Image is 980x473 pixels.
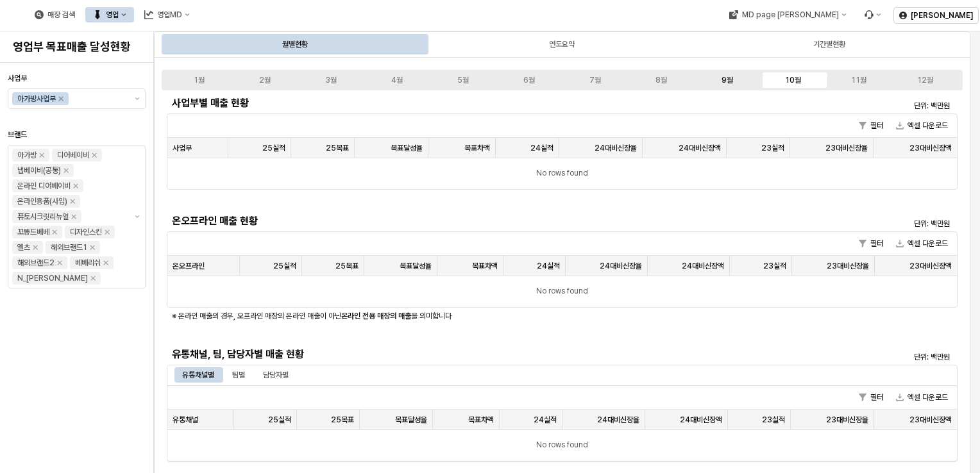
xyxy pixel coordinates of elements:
div: 온라인용품(사입) [17,195,67,208]
span: 23대비신장액 [909,143,952,153]
div: 월별현황 [163,34,427,54]
div: No rows found [167,276,957,307]
div: N_[PERSON_NAME] [17,272,88,285]
div: No rows found [167,430,957,461]
div: Remove 온라인 디어베이비 [73,183,78,188]
label: 1월 [166,74,232,86]
div: 유통채널별 [182,367,214,383]
span: 23대비신장율 [825,143,868,153]
span: 23실적 [763,261,786,271]
label: 8월 [628,74,694,86]
label: 6월 [496,74,562,86]
div: Remove N_이야이야오 [90,276,96,281]
span: 25실적 [268,415,291,425]
div: 팀별 [232,367,245,383]
label: 10월 [760,74,826,86]
button: 엑셀 다운로드 [891,118,953,133]
span: 25목표 [326,143,349,153]
button: 필터 [854,236,888,251]
h5: 사업부별 매출 현황 [172,97,755,110]
span: 23대비신장율 [826,415,868,425]
div: Remove 엘츠 [33,245,38,250]
div: Remove 퓨토시크릿리뉴얼 [71,214,76,219]
button: MD page [PERSON_NAME] [721,7,854,22]
div: 6월 [523,76,535,85]
span: 24대비신장율 [597,415,639,425]
div: 4월 [391,76,403,85]
div: Remove 냅베이비(공통) [63,168,69,173]
div: 기간별현황 [697,34,961,54]
div: Remove 꼬똥드베베 [52,229,57,235]
div: 8월 [655,76,667,85]
div: 영업MD [157,10,182,19]
div: 1월 [194,76,205,85]
h5: 유통채널, 팀, 담당자별 매출 현황 [172,348,755,361]
div: 냅베이비(공통) [17,164,61,177]
span: 목표달성율 [395,415,427,425]
button: 엑셀 다운로드 [891,390,953,405]
div: Remove 디어베이비 [92,153,97,158]
div: 3월 [325,76,337,85]
label: 7월 [562,74,628,86]
span: 24대비신장액 [679,143,721,153]
span: 25목표 [335,261,359,271]
span: 24대비신장율 [600,261,642,271]
span: 23대비신장액 [909,415,952,425]
h4: 영업부 목표매출 달성현황 [13,40,140,53]
button: [PERSON_NAME] [893,7,979,24]
span: 24대비신장액 [680,415,722,425]
span: 사업부 [173,143,192,153]
div: MD page 이동 [721,7,854,22]
span: 사업부 [8,74,27,83]
button: 제안 사항 표시 [130,89,145,108]
div: 유통채널별 [174,367,222,383]
div: Remove 아가방 [39,153,44,158]
div: Remove 온라인용품(사입) [70,199,75,204]
div: Menu item 6 [856,7,888,22]
div: MD page [PERSON_NAME] [741,10,838,19]
button: 필터 [854,390,888,405]
div: 담당자별 [263,367,289,383]
span: 유통채널 [173,415,198,425]
span: 24실적 [534,415,557,425]
label: 4월 [364,74,430,86]
div: 엘츠 [17,241,30,254]
div: Remove 해외브랜드2 [57,260,62,265]
div: 2월 [259,76,271,85]
span: 브랜드 [8,130,27,139]
div: 9월 [722,76,733,85]
div: 연도요약 [549,37,575,52]
div: 디자인스킨 [70,226,102,238]
span: 온오프라인 [173,261,205,271]
span: 23대비신장율 [827,261,869,271]
div: 5월 [457,76,469,85]
label: 5월 [430,74,496,86]
button: 엑셀 다운로드 [891,236,953,251]
div: 해외브랜드2 [17,256,55,269]
div: 월별현황 [282,37,308,52]
span: 목표달성율 [400,261,432,271]
main: App Frame [154,31,980,473]
div: Remove 베베리쉬 [103,260,108,265]
div: Remove 해외브랜드1 [90,245,95,250]
button: 매장 검색 [27,7,83,22]
p: 단위: 백만원 [768,351,950,363]
h5: 온오프라인 매출 현황 [172,215,755,228]
div: 11월 [851,76,866,85]
label: 11월 [826,74,892,86]
span: 목표달성율 [391,143,423,153]
button: 영업 [85,7,134,22]
button: 제안 사항 표시 [130,145,145,288]
span: 24대비신장액 [682,261,724,271]
div: Remove 디자인스킨 [105,229,110,235]
div: 담당자별 [255,367,296,383]
label: 9월 [694,74,760,86]
button: 필터 [854,118,888,133]
div: 아가방사업부 [17,92,56,105]
span: 24대비신장율 [595,143,637,153]
button: 영업MD [137,7,198,22]
div: 12월 [917,76,933,85]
